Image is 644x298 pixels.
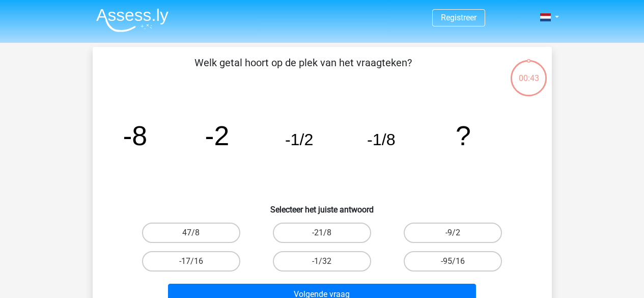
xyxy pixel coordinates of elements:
[109,197,536,214] h6: Selecteer het juiste antwoord
[273,223,371,243] label: -21/8
[96,8,169,32] img: Assessly
[205,120,229,151] tspan: -2
[142,223,240,243] label: 47/8
[404,223,502,243] label: -9/2
[510,59,548,85] div: 00:43
[441,13,477,22] a: Registreer
[123,120,147,151] tspan: -8
[456,120,471,151] tspan: ?
[285,130,313,149] tspan: -1/2
[273,251,371,272] label: -1/32
[109,55,497,86] p: Welk getal hoort op de plek van het vraagteken?
[404,251,502,272] label: -95/16
[367,130,396,149] tspan: -1/8
[142,251,240,272] label: -17/16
